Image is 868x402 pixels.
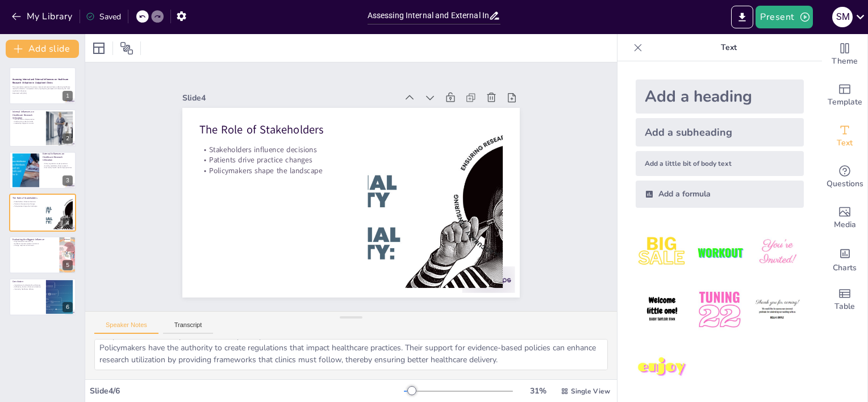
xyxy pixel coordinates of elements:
button: Export to PowerPoint [731,6,753,28]
div: 2 [9,109,76,146]
div: 2 [62,133,73,144]
img: 6.jpeg [751,283,804,336]
img: 5.jpeg [693,283,746,336]
button: Add slide [6,40,79,58]
div: 31 % [524,386,552,396]
p: Policymakers shape the landscape [245,69,365,179]
div: Add text boxes [822,116,867,157]
span: Single View [571,387,610,396]
p: Internal Influences on Healthcare Research Utilization [12,110,43,120]
p: Improving healthcare delivery [12,288,43,290]
p: The Role of Stakeholders [272,37,395,150]
p: Importance of understanding influences [12,284,43,286]
div: Add a heading [636,79,804,114]
div: 4 [9,194,76,231]
p: Evidence improves patient outcomes [12,242,56,245]
p: This presentation explores the various internal and external factors affecting healthcare researc... [12,86,73,92]
p: Change requires commitment [12,244,56,246]
button: My Library [9,7,77,26]
div: Get real-time input from your audience [822,157,867,198]
p: Policymakers shape the landscape [12,205,43,207]
div: 6 [9,278,76,316]
div: Add a formula [636,181,804,208]
p: The Role of Stakeholders [12,196,43,200]
div: Add charts and graphs [822,238,867,279]
img: 7.jpeg [636,341,688,394]
span: Position [120,41,133,55]
p: Policy regulations impact practices [43,162,73,165]
p: Evaluating the Biggest Influence [12,237,56,241]
span: Media [834,219,856,231]
p: Addressing factors enhances evaluations [12,286,43,288]
div: Slide 4 [282,4,448,156]
p: Patients drive practice changes [12,203,43,206]
button: Speaker Notes [94,321,158,334]
p: Patients drive practice changes [253,61,373,171]
div: 1 [62,91,73,101]
div: Add ready made slides [822,75,867,116]
p: Stakeholders influence decisions [260,54,379,164]
span: Charts [833,262,857,274]
p: Organizational culture is key [12,240,56,242]
p: External Influences on Healthcare Research Utilization [43,152,73,162]
p: Conclusion [12,280,43,283]
span: Questions [827,178,863,190]
img: 3.jpeg [751,226,804,279]
p: Generated with [URL] [12,92,73,94]
p: Internal factors shape practice [12,118,43,120]
div: 3 [9,152,76,189]
input: Insert title [368,7,489,24]
span: Text [837,137,853,149]
p: Leadership support is crucial [12,122,43,124]
div: Add a little bit of body text [636,151,804,176]
button: Present [756,6,812,28]
img: 1.jpeg [636,226,688,279]
p: Community health needs shape priorities [43,167,73,169]
p: Stakeholders influence decisions [12,201,43,203]
strong: Assessing Internal and External Influences on Healthcare Research Utilization in Outpatient Clinics [12,78,68,84]
img: 4.jpeg [636,283,688,336]
div: Add a table [822,279,867,320]
span: Theme [832,55,858,68]
div: 5 [62,260,73,270]
div: 4 [62,218,73,228]
button: Transcript [163,321,214,334]
div: 3 [62,175,73,186]
div: Saved [86,11,121,22]
div: Slide 4 / 6 [90,386,404,396]
textarea: Stakeholders are integral to the research utilization process, as their input can help identify r... [94,339,608,370]
div: Add a subheading [636,118,804,146]
div: Change the overall theme [822,34,867,75]
span: Table [834,300,855,313]
button: S M [832,6,853,28]
div: 6 [62,302,73,312]
div: 5 [9,236,76,274]
div: 1 [9,67,76,104]
div: S M [832,7,853,27]
p: Staff training enhances skills [12,120,43,122]
div: Layout [90,39,108,57]
img: 2.jpeg [693,226,746,279]
p: Text [647,34,811,61]
p: Funding availability drives research [43,165,73,167]
div: Add images, graphics, shapes or video [822,198,867,238]
span: Template [828,96,862,108]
